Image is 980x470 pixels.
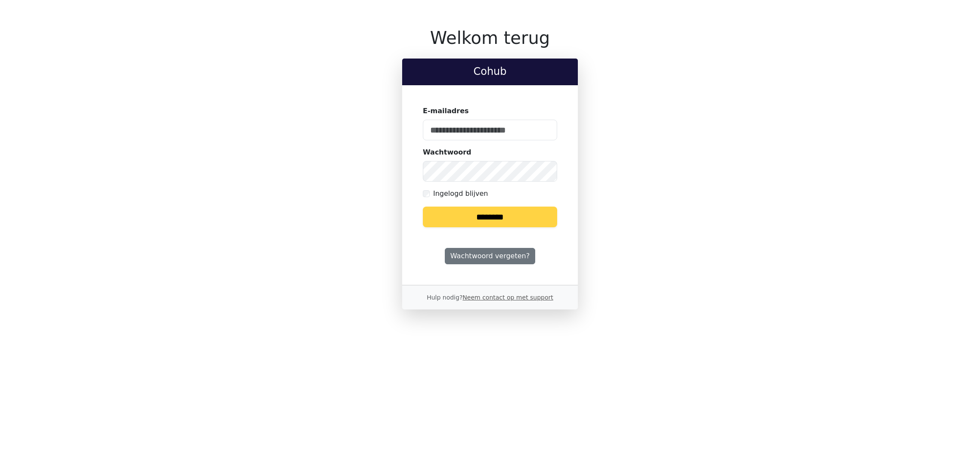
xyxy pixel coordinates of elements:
small: Hulp nodig? [427,294,553,301]
h1: Welkom terug [402,28,578,48]
label: Ingelogd blijven [433,189,488,199]
label: E-mailadres [423,106,469,116]
label: Wachtwoord [423,147,471,158]
a: Wachtwoord vergeten? [445,248,535,264]
h2: Cohub [409,65,571,78]
a: Neem contact op met support [462,294,553,301]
